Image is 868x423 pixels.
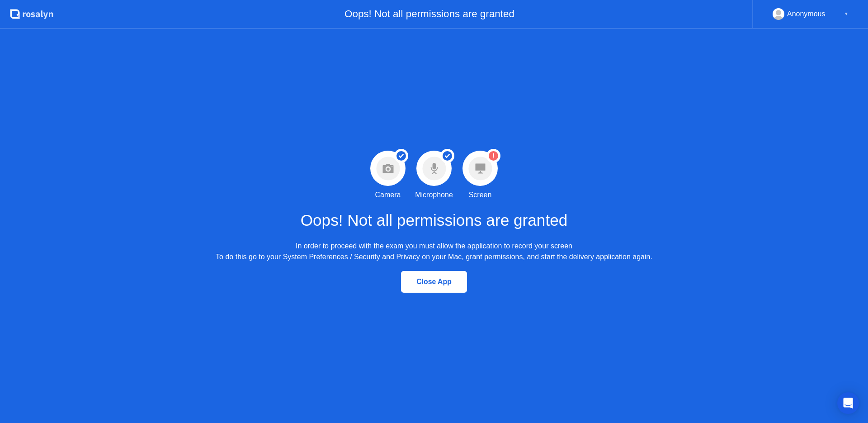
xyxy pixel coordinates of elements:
[216,241,652,262] div: In order to proceed with the exam you must allow the application to record your screen To do this...
[415,190,453,200] div: Microphone
[301,209,568,233] h1: Oops! Not all permissions are granted
[375,190,401,200] div: Camera
[837,392,859,414] div: Open Intercom Messenger
[401,271,467,293] button: Close App
[404,278,464,286] div: Close App
[469,190,492,200] div: Screen
[844,8,849,20] div: ▼
[787,8,826,20] div: Anonymous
